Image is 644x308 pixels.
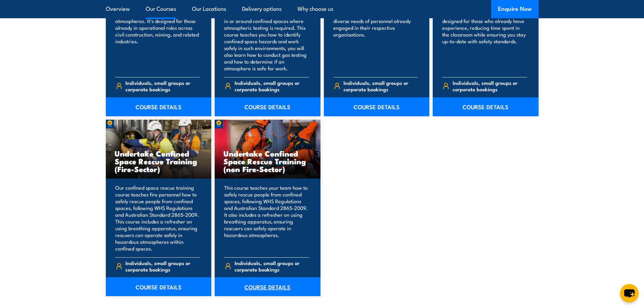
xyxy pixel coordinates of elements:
[620,284,639,303] button: chat-button
[115,184,200,252] p: Our confined space rescue training course teaches fire personnel how to safely rescue people from...
[125,260,200,273] span: Individuals, small groups or corporate bookings
[106,97,212,116] a: COURSE DETAILS
[215,277,320,296] a: COURSE DETAILS
[343,79,418,92] span: Individuals, small groups or corporate bookings
[223,149,312,173] h3: Undertake Confined Space Rescue Training (non Fire-Sector)
[125,79,200,92] span: Individuals, small groups or corporate bookings
[235,260,309,273] span: Individuals, small groups or corporate bookings
[453,79,527,92] span: Individuals, small groups or corporate bookings
[324,97,430,116] a: COURSE DETAILS
[106,277,212,296] a: COURSE DETAILS
[224,184,309,252] p: This course teaches your team how to safely rescue people from confined spaces, following WHS Reg...
[235,79,309,92] span: Individuals, small groups or corporate bookings
[215,97,320,116] a: COURSE DETAILS
[115,149,203,173] h3: Undertake Confined Space Rescue Training (Fire-Sector)
[433,97,539,116] a: COURSE DETAILS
